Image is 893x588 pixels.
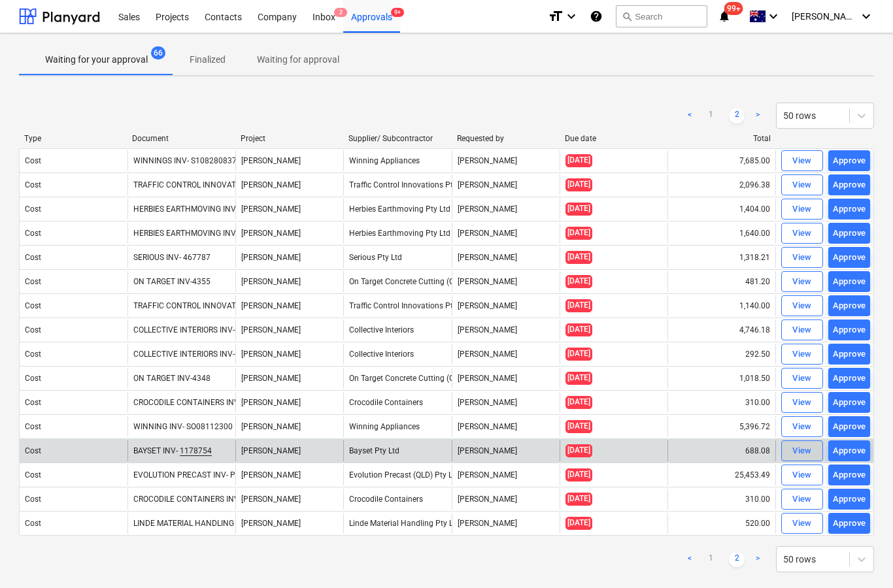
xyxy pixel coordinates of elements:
a: Next page [750,108,766,123]
div: Winning Appliances [343,416,451,437]
div: Approve [833,299,866,314]
div: [PERSON_NAME] [452,368,560,389]
div: Supplier/ Subcontractor [348,134,446,143]
div: Cost [25,350,41,359]
div: Evolution Precast (QLD) Pty Ltd [343,465,451,485]
div: 481.20 [667,271,775,292]
div: Approve [833,516,866,531]
p: Waiting for approval [257,53,339,67]
i: Knowledge base [590,8,603,24]
div: 310.00 [667,489,775,510]
span: Della Rosa [241,374,301,383]
div: View [792,226,812,241]
button: Approve [828,199,870,220]
button: Approve [828,150,870,171]
div: Approve [833,178,866,193]
div: On Target Concrete Cutting (GST) [343,368,451,389]
div: [PERSON_NAME] [452,223,560,244]
button: View [781,174,823,195]
div: Crocodile Containers [343,392,451,413]
button: View [781,368,823,389]
div: ON TARGET INV-4348 [133,374,211,383]
span: 99+ [724,2,743,15]
div: 2,096.38 [667,174,775,195]
button: View [781,392,823,413]
div: [PERSON_NAME] [452,199,560,220]
div: TRAFFIC CONTROL INNOVATIONS INV- 00066118 [133,301,309,310]
a: Next page [750,551,766,567]
div: View [792,468,812,483]
div: Crocodile Containers [343,489,451,510]
a: Page 1 [703,551,718,567]
div: ON TARGET INV-4355 [133,277,211,286]
div: [PERSON_NAME] [452,440,560,461]
div: Traffic Control Innovations Pty Ltd [343,174,451,195]
div: View [792,419,812,434]
div: [PERSON_NAME] [452,513,560,534]
div: [PERSON_NAME] [452,489,560,510]
button: Approve [828,319,870,340]
div: View [792,492,812,507]
span: [DATE] [565,251,592,263]
div: TRAFFIC CONTROL INNOVATIONS INV- 00066210 [133,180,309,189]
p: Finalized [190,53,226,67]
div: Winning Appliances [343,150,451,171]
div: Cost [25,229,41,238]
div: 25,453.49 [667,465,775,485]
span: Della Rosa [241,277,301,286]
span: [DATE] [565,154,592,167]
a: Previous page [682,551,698,567]
div: [PERSON_NAME] [452,416,560,437]
div: Cost [25,519,41,528]
button: Approve [828,295,870,316]
div: View [792,347,812,362]
div: CROCODILE CONTAINERS INV- 16191 [133,398,266,407]
i: keyboard_arrow_down [766,8,781,24]
div: 292.50 [667,344,775,365]
i: keyboard_arrow_down [858,8,874,24]
div: HERBIES EARTHMOVING INV - M1067051 [133,229,280,238]
div: 1,640.00 [667,223,775,244]
div: Cost [25,470,41,480]
span: [DATE] [565,178,592,191]
span: 66 [151,46,165,59]
div: Approve [833,347,866,362]
span: Della Rosa [241,229,301,238]
button: Approve [828,223,870,244]
div: [PERSON_NAME] [452,247,560,268]
span: Della Rosa [241,325,301,335]
button: View [781,416,823,437]
button: View [781,440,823,461]
span: [DATE] [565,396,592,408]
button: View [781,247,823,268]
div: Approve [833,395,866,410]
div: WINNINGS INV- S108280837 [133,156,237,165]
div: Cost [25,204,41,214]
div: Due date [565,134,662,143]
div: EVOLUTION PRECAST INV- P137-08 [133,470,260,480]
div: Approve [833,468,866,483]
div: 1,140.00 [667,295,775,316]
div: WINNING INV- SO08112300 [133,422,233,431]
div: Cost [25,374,41,383]
div: View [792,250,812,265]
div: 7,685.00 [667,150,775,171]
div: [PERSON_NAME] [452,465,560,485]
div: [PERSON_NAME] [452,174,560,195]
div: View [792,395,812,410]
button: Approve [828,344,870,365]
div: View [792,371,812,386]
span: Della Rosa [241,156,301,165]
span: Della Rosa [241,253,301,262]
span: 9+ [391,8,404,17]
button: Approve [828,271,870,292]
button: Approve [828,489,870,510]
div: Requested by [457,134,554,143]
span: Della Rosa [241,470,301,480]
div: BAYSET INV- [133,446,212,455]
span: Della Rosa [241,180,301,189]
span: [DATE] [565,493,592,505]
div: Cost [25,253,41,262]
div: 5,396.72 [667,416,775,437]
div: Bayset Pty Ltd [343,440,451,461]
